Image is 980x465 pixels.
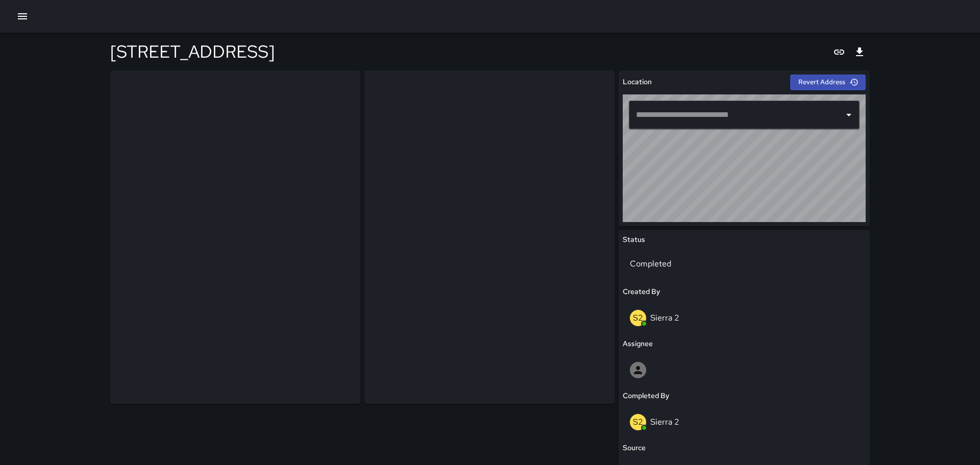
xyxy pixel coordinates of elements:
img: request_images%2Fb6396590-a92e-11f0-83b8-b96db32f4284 [110,70,360,404]
h6: Completed By [623,390,669,402]
button: Revert Address [790,75,866,90]
h6: Assignee [623,338,653,350]
h4: [STREET_ADDRESS] [110,41,275,62]
img: request_images%2Fb797e420-a92e-11f0-83b8-b96db32f4284 [364,70,615,404]
p: S2 [633,312,643,324]
button: Copy link [829,42,849,62]
button: Open [842,108,856,122]
p: Sierra 2 [650,417,679,427]
h6: Source [623,443,646,454]
p: Sierra 2 [650,312,679,323]
p: S2 [633,416,643,428]
button: Export [849,42,870,62]
h6: Location [623,77,652,88]
p: Completed [630,258,777,270]
h6: Status [623,234,645,246]
h6: Created By [623,286,660,298]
